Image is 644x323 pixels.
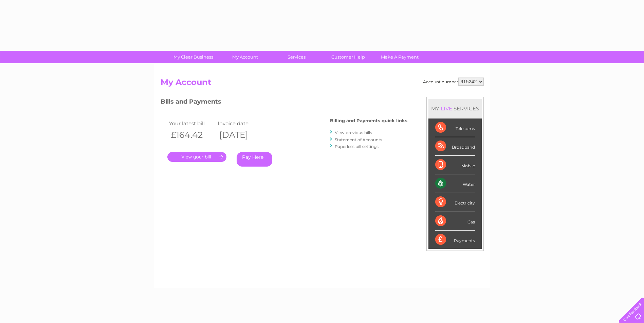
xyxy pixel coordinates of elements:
[439,105,454,112] div: LIVE
[435,231,475,249] div: Payments
[372,51,428,63] a: Make A Payment
[167,152,226,162] a: .
[423,78,484,86] div: Account number
[335,130,372,135] a: View previous bills
[161,97,407,109] h3: Bills and Payments
[269,51,325,63] a: Services
[237,152,272,167] a: Pay Here
[320,51,376,63] a: Customer Help
[435,156,475,174] div: Mobile
[216,128,265,142] th: [DATE]
[435,193,475,212] div: Electricity
[217,51,273,63] a: My Account
[435,174,475,193] div: Water
[435,137,475,156] div: Broadband
[428,99,482,118] div: MY SERVICES
[330,118,407,123] h4: Billing and Payments quick links
[167,128,216,142] th: £164.42
[161,78,484,90] h2: My Account
[335,144,379,149] a: Paperless bill settings
[216,119,265,128] td: Invoice date
[435,119,475,137] div: Telecoms
[165,51,221,63] a: My Clear Business
[167,119,216,128] td: Your latest bill
[435,212,475,231] div: Gas
[335,137,382,142] a: Statement of Accounts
